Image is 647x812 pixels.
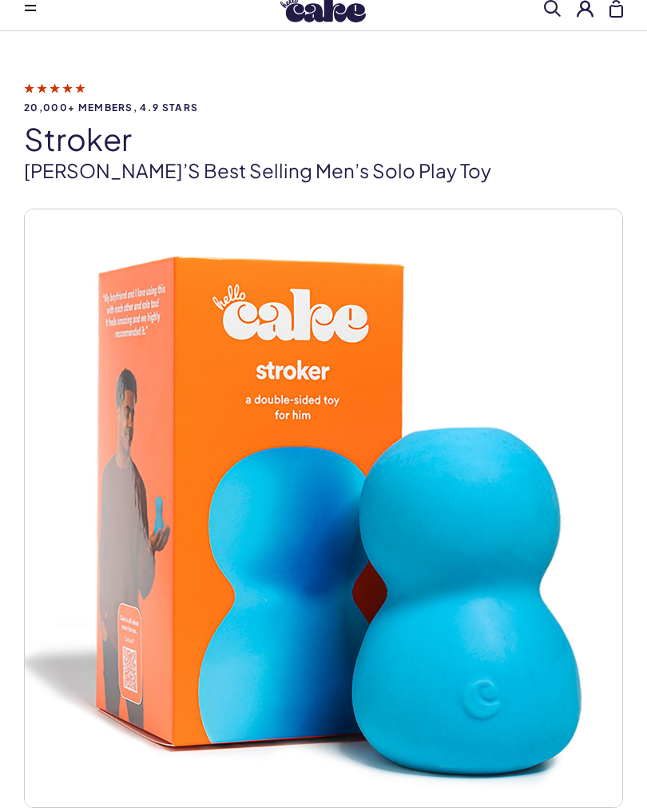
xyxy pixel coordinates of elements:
[24,81,623,113] a: 20,000+ members, 4.9 stars
[24,157,623,185] p: [PERSON_NAME]’s best selling men’s solo play toy
[24,102,623,113] span: 20,000+ members, 4.9 stars
[24,122,623,156] h1: stroker
[25,209,622,807] img: stroker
